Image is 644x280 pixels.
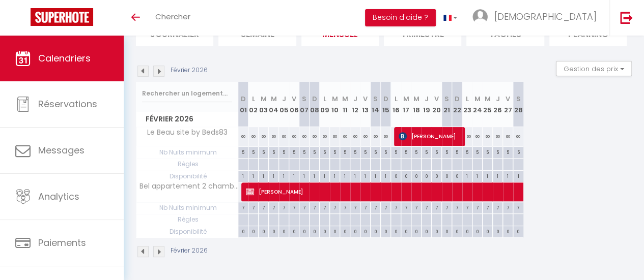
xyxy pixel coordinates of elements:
th: 16 [391,82,401,127]
abbr: L [252,94,255,104]
div: 0 [452,226,462,236]
th: 18 [411,82,422,127]
div: 0 [289,226,299,236]
abbr: J [425,94,429,104]
div: 7 [513,202,523,212]
span: Disponibilité [136,171,238,182]
div: 7 [248,202,258,212]
div: 0 [422,171,431,180]
div: 60 [320,127,330,146]
th: 15 [381,82,391,127]
div: 1 [340,171,350,180]
div: 0 [269,226,278,236]
div: 5 [483,147,492,157]
th: 22 [452,82,462,127]
span: Chercher [155,11,190,22]
div: 7 [279,202,289,212]
div: 7 [320,202,329,212]
div: 5 [391,147,401,157]
div: 60 [340,127,350,146]
div: 7 [432,202,441,212]
th: 05 [279,82,289,127]
div: 5 [248,147,258,157]
div: 60 [279,127,289,146]
div: 0 [238,226,248,236]
div: 1 [310,171,319,180]
abbr: M [413,94,419,104]
div: 5 [330,147,340,157]
div: 60 [371,127,381,146]
div: 60 [381,127,391,146]
div: 5 [371,147,380,157]
span: [DEMOGRAPHIC_DATA] [494,10,597,23]
div: 0 [350,226,360,236]
div: 5 [238,147,248,157]
div: 5 [432,147,441,157]
div: 0 [503,226,513,236]
th: 02 [248,82,259,127]
div: 5 [401,147,411,157]
abbr: D [383,94,388,104]
div: 5 [360,147,370,157]
div: 60 [472,127,483,146]
abbr: D [241,94,246,104]
div: 7 [483,202,492,212]
th: 19 [422,82,432,127]
th: 06 [289,82,299,127]
div: 1 [279,171,289,180]
div: 60 [238,127,248,146]
th: 26 [493,82,503,127]
span: Règles [136,159,238,170]
span: Réservations [38,98,97,110]
span: Le Beau site by Beds83 [138,127,230,138]
div: 5 [259,147,268,157]
div: 5 [289,147,299,157]
th: 24 [472,82,483,127]
div: 7 [340,202,350,212]
th: 13 [360,82,371,127]
th: 14 [371,82,381,127]
div: 0 [391,171,401,180]
div: 0 [452,171,462,180]
button: Besoin d'aide ? [365,9,436,26]
div: 5 [381,147,390,157]
div: 5 [503,147,513,157]
div: 7 [238,202,248,212]
div: 1 [360,171,370,180]
div: 1 [462,171,472,180]
th: 23 [462,82,472,127]
iframe: Chat [601,234,636,272]
div: 0 [248,226,258,236]
div: 0 [472,226,482,236]
div: 0 [411,171,421,180]
abbr: M [474,94,481,104]
th: 27 [503,82,513,127]
div: 0 [279,226,289,236]
div: 7 [452,202,462,212]
abbr: D [455,94,460,104]
abbr: L [466,94,469,104]
div: 0 [299,226,309,236]
span: Analytics [38,190,79,203]
abbr: S [516,94,520,104]
div: 60 [310,127,320,146]
div: 1 [371,171,380,180]
div: 0 [422,226,431,236]
th: 11 [340,82,350,127]
div: 1 [483,171,492,180]
div: 1 [472,171,482,180]
div: 0 [310,226,319,236]
div: 60 [259,127,269,146]
div: 5 [452,147,462,157]
span: Bel appartement 2 chambres proche plage et golfs [138,182,240,190]
abbr: V [506,94,510,104]
img: Super Booking [31,8,93,26]
div: 60 [493,127,503,146]
abbr: S [302,94,306,104]
div: 0 [391,226,401,236]
span: Disponibilité [136,226,238,237]
div: 5 [320,147,329,157]
div: 5 [513,147,523,157]
span: Règles [136,214,238,225]
div: 0 [432,171,441,180]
